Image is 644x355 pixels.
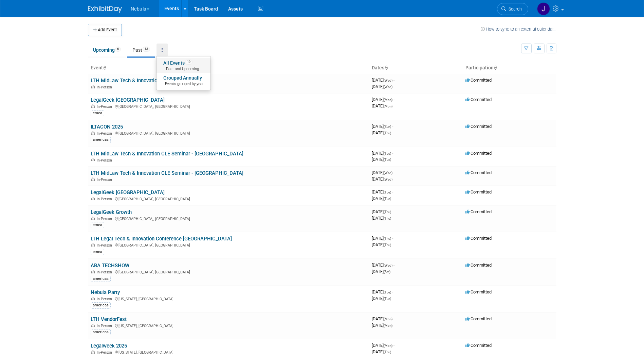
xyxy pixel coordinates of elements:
[91,177,95,181] img: In-Person Event
[163,81,204,87] span: Events grouped by year
[465,189,492,195] span: Committed
[372,196,391,201] span: [DATE]
[465,289,492,294] span: Committed
[91,110,104,116] div: emea
[91,222,104,228] div: emea
[372,269,390,274] span: [DATE]
[465,263,492,268] span: Committed
[372,343,394,348] span: [DATE]
[384,98,392,102] span: (Mon)
[384,210,391,214] span: (Thu)
[384,344,392,348] span: (Mon)
[91,324,95,327] img: In-Person Event
[91,316,127,322] a: LTH VendorFest
[465,151,492,156] span: Committed
[384,264,392,267] span: (Wed)
[91,243,95,247] img: In-Person Event
[465,124,492,129] span: Committed
[97,104,114,109] span: In-Person
[384,171,392,175] span: (Wed)
[91,289,120,295] a: Nebula Party
[392,124,393,129] span: -
[463,62,556,74] th: Participation
[372,103,392,108] span: [DATE]
[384,324,392,327] span: (Mon)
[97,297,114,301] span: In-Person
[91,216,366,221] div: [GEOGRAPHIC_DATA], [GEOGRAPHIC_DATA]
[97,85,114,89] span: In-Person
[465,343,492,348] span: Committed
[384,152,391,155] span: (Tue)
[465,97,492,102] span: Committed
[392,289,393,294] span: -
[372,236,393,241] span: [DATE]
[91,263,129,269] a: ABA TECHSHOW
[497,3,528,15] a: Search
[91,343,127,349] a: Legalweek 2025
[88,24,122,36] button: Add Event
[384,104,392,108] span: (Mon)
[372,289,393,294] span: [DATE]
[91,124,123,130] a: ILTACON 2025
[384,270,390,274] span: (Sat)
[91,270,95,273] img: In-Person Event
[103,65,106,70] a: Sort by Event Name
[372,242,391,247] span: [DATE]
[494,65,497,70] a: Sort by Participation Type
[97,131,114,136] span: In-Person
[91,242,366,248] div: [GEOGRAPHIC_DATA], [GEOGRAPHIC_DATA]
[97,324,114,328] span: In-Person
[91,329,111,335] div: americas
[91,137,111,143] div: americas
[88,62,369,74] th: Event
[372,316,394,321] span: [DATE]
[393,316,394,321] span: -
[384,190,391,194] span: (Tue)
[91,296,366,301] div: [US_STATE], [GEOGRAPHIC_DATA]
[91,130,366,136] div: [GEOGRAPHIC_DATA], [GEOGRAPHIC_DATA]
[384,177,392,181] span: (Wed)
[88,44,126,56] a: Upcoming6
[91,85,95,88] img: In-Person Event
[91,197,95,200] img: In-Person Event
[372,296,391,301] span: [DATE]
[384,290,391,294] span: (Tue)
[97,217,114,221] span: In-Person
[393,78,394,83] span: -
[91,151,243,157] a: LTH MidLaw Tech & Innovation CLE Seminar - [GEOGRAPHIC_DATA]
[91,323,366,328] div: [US_STATE], [GEOGRAPHIC_DATA]
[384,237,391,240] span: (Thu)
[392,151,393,156] span: -
[91,158,95,162] img: In-Person Event
[372,130,391,135] span: [DATE]
[91,276,111,282] div: americas
[157,73,210,88] a: Grouped AnnuallyEvents grouped by year
[97,350,114,355] span: In-Person
[88,6,122,13] img: ExhibitDay
[384,297,391,301] span: (Tue)
[91,350,95,354] img: In-Person Event
[384,197,391,201] span: (Tue)
[384,350,391,354] span: (Thu)
[393,97,394,102] span: -
[384,158,391,162] span: (Tue)
[384,131,391,135] span: (Thu)
[91,349,366,355] div: [US_STATE], [GEOGRAPHIC_DATA]
[91,297,95,300] img: In-Person Event
[384,243,391,247] span: (Thu)
[372,84,392,89] span: [DATE]
[115,47,121,52] span: 6
[506,6,522,12] span: Search
[372,170,394,175] span: [DATE]
[372,78,394,83] span: [DATE]
[392,236,393,241] span: -
[91,302,111,308] div: americas
[91,78,201,84] a: LTH MidLaw Tech & Innovation CLE Seminar - DC
[97,158,114,163] span: In-Person
[372,97,394,102] span: [DATE]
[91,104,95,108] img: In-Person Event
[97,243,114,248] span: In-Person
[185,60,192,65] span: 19
[91,170,243,176] a: LTH MidLaw Tech & Innovation CLE Seminar - [GEOGRAPHIC_DATA]
[372,124,393,129] span: [DATE]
